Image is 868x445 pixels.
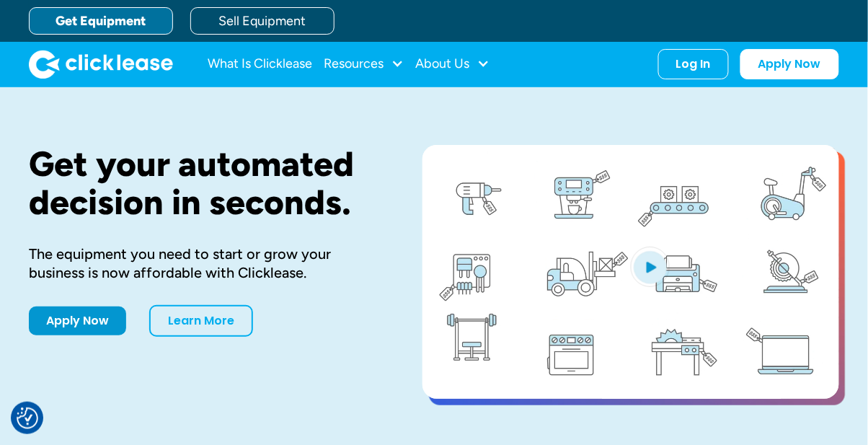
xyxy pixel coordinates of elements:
a: open lightbox [422,145,839,399]
a: Apply Now [29,307,126,335]
div: About Us [415,50,490,79]
a: What Is Clicklease [208,50,312,79]
img: Blue play button logo on a light blue circular background [631,247,670,287]
h1: Get your automated decision in seconds. [29,145,376,221]
img: Revisit consent button [17,407,38,429]
a: Learn More [149,305,253,337]
a: Sell Equipment [190,7,335,35]
div: The equipment you need to start or grow your business is now affordable with Clicklease. [29,244,376,282]
a: home [29,50,173,79]
a: Apply Now [740,49,839,79]
div: Log In [676,57,711,71]
img: Clicklease logo [29,50,173,79]
a: Get Equipment [29,7,173,35]
div: Resources [324,50,404,79]
button: Consent Preferences [17,407,38,429]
